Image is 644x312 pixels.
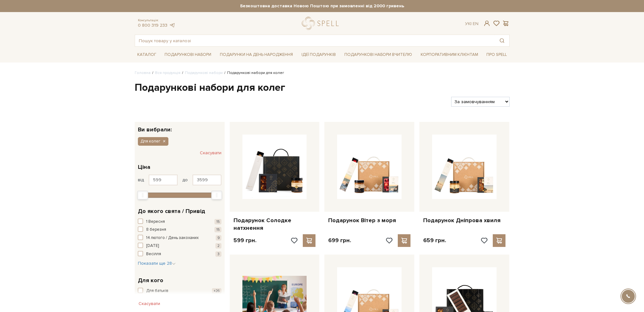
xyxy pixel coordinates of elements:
a: Подарункові набори Вчителю [342,49,415,60]
span: 15 [214,219,221,224]
a: 0 800 319 233 [138,23,167,28]
button: 1 Вересня 15 [138,219,221,225]
span: [DATE] [146,243,159,249]
button: Скасувати [135,299,164,309]
h1: Подарункові набори для колег [135,81,510,95]
input: Пошук товару у каталозі [135,35,495,46]
button: Для колег [138,137,168,145]
span: Для кого [138,276,163,285]
button: Показати ще 28 [138,260,176,267]
a: Подарунок Дніпрова хвиля [423,217,505,224]
span: до [182,177,188,183]
a: Каталог [135,50,159,60]
a: En [473,21,478,26]
a: Ідеї подарунків [299,50,338,60]
a: Корпоративним клієнтам [418,50,481,60]
button: 8 березня 15 [138,227,221,233]
a: Подарунки на День народження [217,50,295,60]
span: 14 лютого / День закоханих [146,235,199,241]
a: Подарункові набори [162,50,214,60]
span: 15 [214,227,221,232]
a: Головна [135,70,151,75]
span: Показати ще 28 [138,261,176,266]
span: 1 Вересня [146,219,165,225]
p: 599 грн. [234,237,256,244]
span: | [471,21,471,26]
span: Для батьків [146,288,168,294]
div: Max [211,191,222,200]
li: Подарункові набори для колег [223,70,284,76]
strong: Безкоштовна доставка Новою Поштою при замовленні від 2000 гривень [135,3,510,9]
div: Min [137,191,148,200]
button: Для батьків +26 [138,288,221,294]
span: Ціна [138,163,150,171]
a: telegram [169,23,175,28]
span: 9 [216,235,221,241]
button: Пошук товару у каталозі [495,35,509,46]
a: Про Spell [484,50,509,60]
a: Подарунок Вітер з моря [328,217,410,224]
a: logo [302,17,342,30]
p: 699 грн. [328,237,351,244]
span: 2 [215,243,221,249]
p: 659 грн. [423,237,446,244]
span: Весілля [146,251,161,257]
span: +26 [212,288,221,294]
span: До якого свята / Привід [138,207,205,216]
a: Подарункові набори [185,70,223,75]
a: Вся продукція [155,70,180,75]
span: 3 [215,251,221,257]
span: від [138,177,144,183]
span: 8 березня [146,227,166,233]
div: Ви вибрали: [135,122,225,132]
input: Ціна [149,175,178,185]
span: Для колег [140,138,160,144]
button: [DATE] 2 [138,243,221,249]
a: Подарунок Солодке натхнення [234,217,316,232]
button: Весілля 3 [138,251,221,257]
button: 14 лютого / День закоханих 9 [138,235,221,241]
button: Скасувати [200,148,221,158]
input: Ціна [193,175,221,185]
div: Ук [465,21,478,27]
span: Консультація: [138,18,175,23]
